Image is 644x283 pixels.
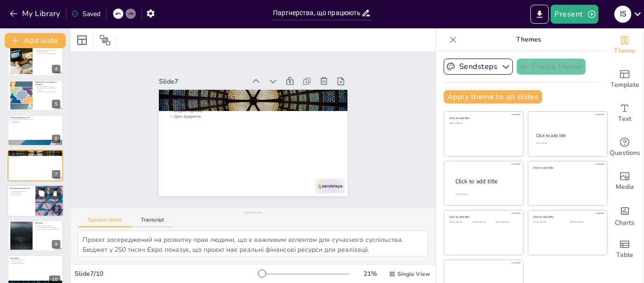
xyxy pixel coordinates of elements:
p: Бюджет проєкту [10,120,60,122]
div: Add text boxes [606,96,644,130]
button: Delete Slide [50,188,61,199]
div: Add images, graphics, shapes or video [606,164,644,198]
span: Template [611,80,639,90]
p: Бюджет проєкту [10,155,60,157]
div: Add ready made slides [606,62,644,96]
div: Saved [71,9,100,18]
span: Position [99,34,111,46]
div: Click to add text [495,221,517,223]
p: Поштовх для нових зв’язків [35,225,60,227]
div: Click to add title [449,116,517,120]
p: Досвід та знання стали основою для співпраці [35,87,60,90]
p: Бомбосховище в притулку [10,190,33,192]
span: Theme [614,46,636,56]
div: 6 [8,115,63,146]
p: Приклади успішних партнерств [35,86,60,87]
textarea: Проєкт зосереджений на розвитку прав людини, що є важливим аспектом для сучасного суспільства. Бю... [78,231,428,257]
p: Реалізований проєкт №1 [10,116,60,119]
div: Click to add title [533,165,601,169]
div: 5 [8,80,63,111]
div: 5 [52,100,60,108]
div: Click to add text [472,221,494,223]
div: Click to add title [455,178,516,186]
p: Бюджет проєкту [194,93,335,198]
div: Click to add text [533,221,563,223]
span: Text [618,114,631,124]
p: Бюджет проєкту [10,192,33,194]
p: Фото/Відео [10,257,60,259]
p: Фото з колегами [10,260,60,262]
div: Click to add title [536,133,599,138]
div: Get real-time input from your audience [606,130,644,164]
p: Реальні проєкти для покращення життя [35,228,60,230]
span: Charts [615,218,635,228]
button: Apply theme to all slides [444,90,542,103]
p: Залучення міжнародних замовників [35,227,60,229]
p: Центр з прав людини [10,154,60,155]
p: Спільнота однодумців [35,51,60,53]
div: Click to add text [449,122,517,125]
p: Дата відкриття [10,157,60,159]
div: Add charts and graphs [606,198,644,232]
p: Реалізований проєкт №2 [200,101,343,208]
p: Навчання сприяє розвитку бізнесу [35,91,60,93]
p: Нетворкінг є важливим елементом [35,49,60,51]
p: Партнерство, що виросло з навчання [35,81,60,86]
div: Click to add title [449,215,517,219]
div: 9 [8,220,63,251]
div: Click to add text [536,142,598,145]
div: Click to add body [455,193,515,196]
div: Layout [74,33,90,48]
p: Центр з прав людини [198,98,339,203]
div: 6 [52,135,60,143]
div: Slide 7 [285,110,361,168]
div: Click to add text [449,221,471,223]
div: 7 [8,150,63,181]
div: 21 % [359,269,381,278]
div: Slide 7 / 10 [74,269,259,278]
div: 8 [7,185,64,217]
div: 4 [8,44,63,76]
div: I S [614,6,631,23]
button: Speaker Notes [78,217,132,227]
button: Present [551,5,598,24]
button: I S [614,5,631,24]
button: Create theme [517,59,586,75]
button: Export to PowerPoint [530,5,549,24]
p: Дата відкриття [190,88,331,193]
p: Themes [461,28,596,51]
button: My Library [7,6,64,21]
button: Add slide [5,33,66,48]
input: Insert title [273,6,361,20]
p: Мета - відбудова та трансформація [35,53,60,55]
span: Media [616,182,634,192]
p: Дати відкриття [10,122,60,124]
div: Click to add title [533,215,601,219]
p: Рендери нових об’єктів [10,262,60,264]
p: Реалізований проєкт №2 [10,151,60,154]
p: Висновки [35,222,60,224]
p: Реалізований проєкт №3 [10,187,33,190]
span: Single View [397,270,430,278]
div: 4 [52,65,60,73]
div: Change the overall theme [606,28,644,62]
button: Sendsteps [444,59,513,75]
div: Add a table [606,232,644,266]
span: Table [616,250,633,260]
div: 9 [52,240,60,249]
p: Візуалізація проєктів [10,259,60,261]
div: 8 [52,205,61,214]
button: Duplicate Slide [36,188,47,199]
p: Сімейні будинки для прийомних родин [10,118,60,120]
span: Questions [610,148,640,158]
p: Дата завершення [10,194,33,196]
div: Click to add text [570,221,600,223]
button: Transcript [132,217,173,227]
div: 7 [52,170,60,179]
